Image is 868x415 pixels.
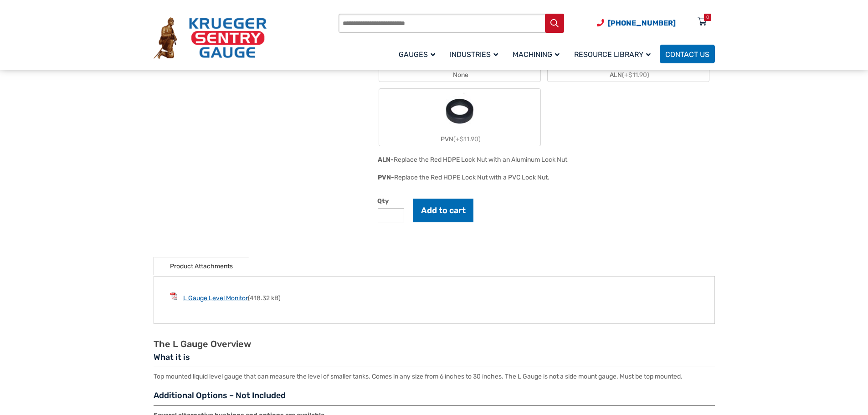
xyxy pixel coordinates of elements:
[394,156,567,164] div: Replace the Red HDPE Lock Nut with an Aluminum Lock Nut
[413,199,473,222] button: Add to cart
[608,19,676,27] span: [PHONE_NUMBER]
[548,68,709,82] div: ALN
[379,133,540,146] div: PVN
[394,174,550,181] div: Replace the Red HDPE Lock Nut with a PVC Lock Nut.
[154,17,267,59] img: Krueger Sentry Gauge
[450,50,498,59] span: Industries
[574,50,651,59] span: Resource Library
[170,257,233,275] a: Product Attachments
[378,156,394,164] span: ALN-
[378,208,404,222] input: Product quantity
[379,68,540,82] div: None
[154,338,715,350] h2: The L Gauge Overview
[154,390,715,406] h3: Additional Options – Not Included
[569,43,660,65] a: Resource Library
[378,174,394,181] span: PVN-
[154,352,715,368] h3: What it is
[622,71,649,79] span: (+$11.90)
[399,50,435,59] span: Gauges
[665,50,709,59] span: Contact Us
[379,89,540,146] label: PVN
[393,43,444,65] a: Gauges
[183,294,248,302] a: L Gauge Level Monitor
[597,17,676,29] a: Phone Number (920) 434-8860
[154,372,715,381] p: Top mounted liquid level gauge that can measure the level of smaller tanks. Comes in any size fro...
[444,43,507,65] a: Industries
[706,14,709,21] div: 0
[660,45,715,63] a: Contact Us
[170,292,699,303] li: (418.32 kB)
[453,135,481,143] span: (+$11.90)
[507,43,569,65] a: Machining
[513,50,560,59] span: Machining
